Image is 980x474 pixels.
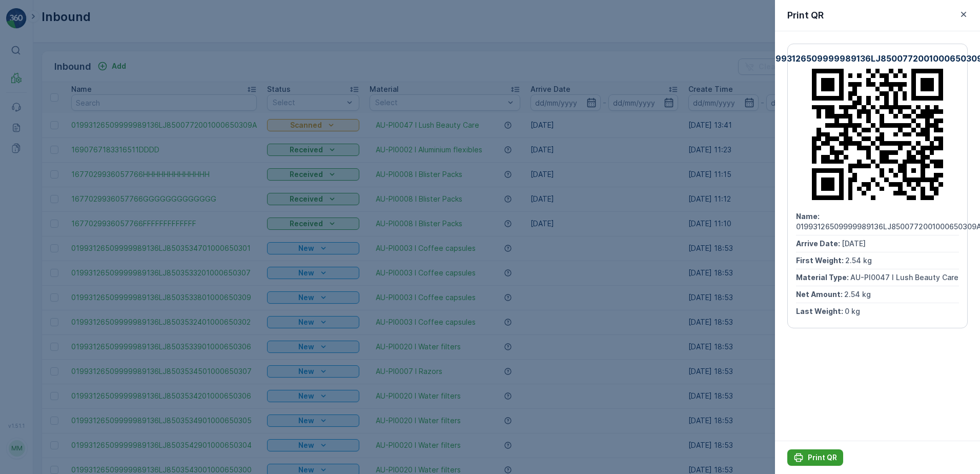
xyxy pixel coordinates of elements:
span: Arrive Date : [796,239,842,248]
span: 2.54 kg [845,256,872,265]
span: First Weight : [9,202,58,211]
p: Print QR [787,8,824,23]
span: Last Weight : [9,253,57,262]
p: Print QR [808,452,837,463]
span: Material Type : [796,273,850,282]
p: 1690767183316511DDDD [438,9,540,21]
span: [DATE] [842,239,866,248]
span: Net Amount : [796,290,844,299]
span: AU-PI0002 I Aluminium flexibles [63,219,179,228]
span: 5.68 kg [57,236,83,245]
span: Net Amount : [9,236,57,245]
button: Print QR [787,449,843,466]
span: AU-PI0047 I Lush Beauty Care [850,273,958,282]
span: 5.68 kg [58,202,84,211]
span: 0 kg [57,253,73,262]
span: Material Type : [9,219,63,228]
span: 0 kg [845,307,860,315]
span: Name : [9,168,34,177]
span: 1690767183316511DDDD [34,168,120,177]
span: Name : [796,212,821,221]
span: 2.54 kg [844,290,871,299]
span: Last Weight : [796,307,845,315]
span: First Weight : [796,256,845,265]
span: Arrive Date : [9,185,54,194]
span: [DATE] [54,185,78,194]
